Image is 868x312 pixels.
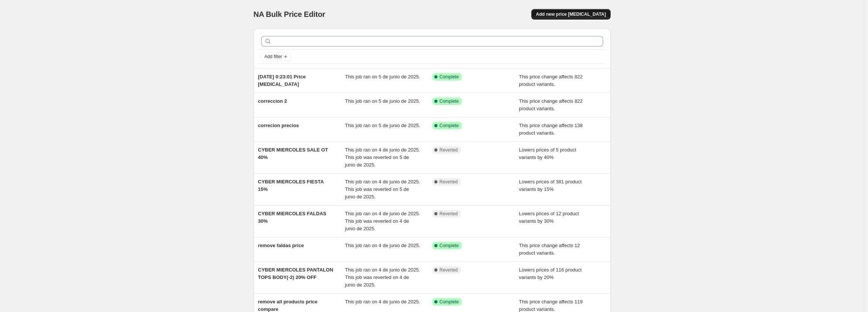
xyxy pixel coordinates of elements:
[519,74,583,87] span: This price change affects 822 product variants.
[345,123,420,128] span: This job ran on 5 de junio de 2025.
[345,267,420,288] span: This job ran on 4 de junio de 2025. This job was reverted on 4 de junio de 2025.
[345,147,420,168] span: This job ran on 4 de junio de 2025. This job was reverted on 5 de junio de 2025.
[258,147,328,160] span: CYBER MIERCOLES SALE OT 40%
[440,98,459,104] span: Complete
[440,147,458,153] span: Reverted
[440,299,459,305] span: Complete
[258,123,299,128] span: correcion precios
[440,211,458,217] span: Reverted
[440,267,458,273] span: Reverted
[519,267,582,280] span: Lowers prices of 116 product variants by 20%
[258,74,306,87] span: [DATE] 0:23:01 Price [MEDICAL_DATA]
[254,10,325,18] span: NA Bulk Price Editor
[519,299,583,312] span: This price change affects 119 product variants.
[258,243,304,248] span: remove faldas price
[261,52,291,61] button: Add filter
[519,211,579,224] span: Lowers prices of 12 product variants by 30%
[536,11,606,17] span: Add new price [MEDICAL_DATA]
[440,179,458,185] span: Reverted
[258,299,318,312] span: remove all products price compare
[345,243,420,248] span: This job ran on 4 de junio de 2025.
[258,98,287,104] span: correccion 2
[440,123,459,129] span: Complete
[345,179,420,199] span: This job ran on 4 de junio de 2025. This job was reverted on 5 de junio de 2025.
[258,267,333,280] span: CYBER MIERCOLES PANTALON TOPS BODY(-2) 20% OFF
[265,54,282,60] span: Add filter
[519,98,583,111] span: This price change affects 822 product variants.
[519,123,583,136] span: This price change affects 138 product variants.
[345,211,420,231] span: This job ran on 4 de junio de 2025. This job was reverted on 4 de junio de 2025.
[258,179,324,192] span: CYBER MIERCOLES FIESTA 15%
[440,243,459,249] span: Complete
[519,243,580,256] span: This price change affects 12 product variants.
[519,179,582,192] span: Lowers prices of 381 product variants by 15%
[345,299,420,304] span: This job ran on 4 de junio de 2025.
[258,211,327,224] span: CYBER MIERCOLES FALDAS 30%
[345,98,420,104] span: This job ran on 5 de junio de 2025.
[345,74,420,79] span: This job ran on 5 de junio de 2025.
[531,9,610,19] button: Add new price [MEDICAL_DATA]
[519,147,576,160] span: Lowers prices of 5 product variants by 40%
[440,74,459,80] span: Complete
